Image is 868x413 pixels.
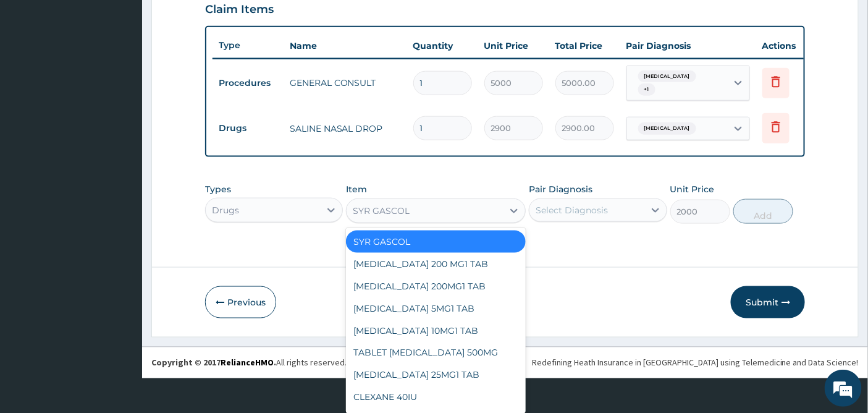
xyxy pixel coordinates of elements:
[346,320,526,342] div: [MEDICAL_DATA] 10MG1 TAB
[23,62,50,93] img: d_794563401_company_1708531726252_794563401
[213,117,284,140] td: Drugs
[620,33,756,58] th: Pair Diagnosis
[731,286,805,318] button: Submit
[733,199,793,224] button: Add
[72,126,171,251] span: We're online!
[346,342,526,364] div: TABLET [MEDICAL_DATA] 500MG
[221,357,274,368] a: RelianceHMO
[346,275,526,297] div: [MEDICAL_DATA] 200MG1 TAB
[529,183,592,195] label: Pair Diagnosis
[346,183,367,195] label: Item
[6,279,235,322] textarea: Type your message and hit 'Enter'
[478,33,549,58] th: Unit Price
[151,357,276,368] strong: Copyright © 2017 .
[346,364,526,386] div: [MEDICAL_DATA] 25MG1 TAB
[213,72,284,95] td: Procedures
[346,231,526,253] div: SYR GASCOL
[549,33,620,58] th: Total Price
[213,34,284,57] th: Type
[532,357,859,369] div: Redefining Heath Insurance in [GEOGRAPHIC_DATA] using Telemedicine and Data Science!
[670,183,715,195] label: Unit Price
[638,122,696,135] span: [MEDICAL_DATA]
[346,386,526,409] div: CLEXANE 40IU
[756,33,818,58] th: Actions
[346,297,526,320] div: [MEDICAL_DATA] 5MG1 TAB
[64,69,208,85] div: Chat with us now
[353,205,410,217] div: SYR GASCOL
[536,204,608,216] div: Select Diagnosis
[212,204,239,216] div: Drugs
[142,347,868,378] footer: All rights reserved.
[638,70,696,83] span: [MEDICAL_DATA]
[284,116,407,141] td: SALINE NASAL DROP
[407,33,478,58] th: Quantity
[346,253,526,275] div: [MEDICAL_DATA] 200 MG1 TAB
[205,3,274,17] h3: Claim Items
[284,33,407,58] th: Name
[284,70,407,95] td: GENERAL CONSULT
[205,286,276,318] button: Previous
[203,6,232,36] div: Minimize live chat window
[205,184,231,195] label: Types
[638,83,655,96] span: + 1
